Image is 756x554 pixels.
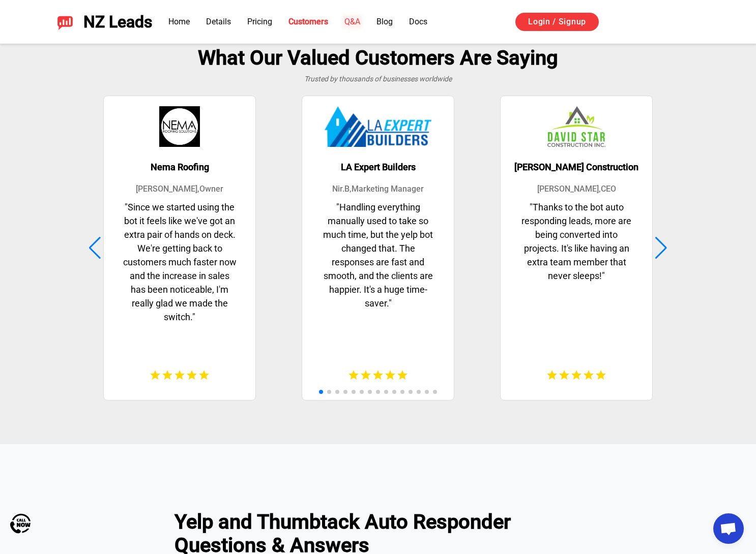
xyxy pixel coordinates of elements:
[159,106,200,147] img: Nema Roofing
[247,17,272,26] a: Pricing
[46,46,710,70] h2: What Our Valued Customers Are Saying
[10,513,31,534] img: Call Now
[609,11,712,34] iframe: Sign in with Google Button
[511,200,642,359] p: " Thanks to the bot auto responding leads, more are being converted into projects. It's like havi...
[344,17,360,26] a: Q&A
[514,162,638,173] h3: [PERSON_NAME] Construction
[515,13,599,31] a: Login / Signup
[341,162,416,173] h3: LA Expert Builders
[206,17,231,26] a: Details
[312,200,444,359] p: " Handling everything manually used to take so much time, but the yelp bot changed that. The resp...
[332,183,424,195] p: Nir.B , Marketing Manager
[151,162,209,173] h3: Nema Roofing
[168,17,190,26] a: Home
[46,74,710,84] div: Trusted by thousands of businesses worldwide
[57,14,73,30] img: NZ Leads logo
[713,513,744,544] a: Open chat
[547,106,605,147] img: David Star Construction
[537,183,616,195] p: [PERSON_NAME] , CEO
[114,200,245,359] p: " Since we started using the bot it feels like we've got an extra pair of hands on deck. We're ge...
[83,13,152,32] span: NZ Leads
[409,17,427,26] a: Docs
[325,106,432,147] img: LA Expert Builders
[376,17,393,26] a: Blog
[136,183,223,195] p: [PERSON_NAME] , Owner
[288,17,328,26] a: Customers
